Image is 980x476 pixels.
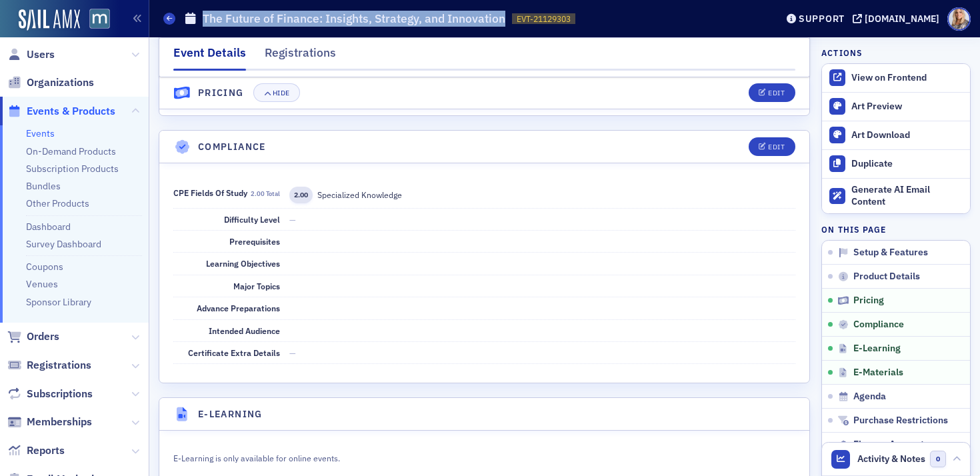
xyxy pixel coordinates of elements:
[80,9,110,31] a: View Homepage
[188,347,280,358] span: Certificate Extra Details
[821,47,863,59] h4: Actions
[7,358,91,373] a: Registrations
[768,90,785,97] div: Edit
[930,451,947,467] span: 0
[27,104,115,119] span: Events & Products
[853,14,944,23] button: [DOMAIN_NAME]
[27,443,65,458] span: Reports
[273,90,290,97] div: Hide
[173,449,621,464] div: E-Learning is only available for online events.
[173,187,280,198] span: CPE Fields of Study
[853,271,920,283] span: Product Details
[821,223,971,235] h4: On this page
[799,13,845,25] div: Support
[27,329,59,344] span: Orders
[7,47,55,62] a: Users
[265,44,336,69] div: Registrations
[822,121,970,149] a: Art Download
[853,247,928,259] span: Setup & Features
[853,295,884,307] span: Pricing
[857,452,925,466] span: Activity & Notes
[853,343,901,355] span: E-Learning
[289,214,296,225] span: —
[26,127,55,139] a: Events
[26,238,101,250] a: Survey Dashboard
[27,387,93,401] span: Subscriptions
[7,415,92,429] a: Memberships
[289,347,296,358] span: —
[768,143,785,151] div: Edit
[853,367,903,379] span: E-Materials
[253,84,300,103] button: Hide
[198,140,266,154] h4: Compliance
[865,13,939,25] div: [DOMAIN_NAME]
[19,9,80,31] img: SailAMX
[27,415,92,429] span: Memberships
[851,101,963,113] div: Art Preview
[853,319,904,331] span: Compliance
[198,86,244,100] h4: Pricing
[26,221,71,233] a: Dashboard
[7,443,65,458] a: Reports
[7,75,94,90] a: Organizations
[197,303,280,313] span: Advance Preparations
[251,189,280,198] span: 2.00 total
[749,84,795,103] button: Edit
[203,11,505,27] h1: The Future of Finance: Insights, Strategy, and Innovation
[822,93,970,121] a: Art Preview
[26,261,63,273] a: Coupons
[7,104,115,119] a: Events & Products
[7,329,59,344] a: Orders
[27,47,55,62] span: Users
[851,72,963,84] div: View on Frontend
[173,44,246,71] div: Event Details
[26,197,89,209] a: Other Products
[289,187,313,203] span: 2.00
[26,296,91,308] a: Sponsor Library
[26,180,61,192] a: Bundles
[26,145,116,157] a: On-Demand Products
[89,9,110,29] img: SailAMX
[822,64,970,92] a: View on Frontend
[229,236,280,247] span: Prerequisites
[7,387,93,401] a: Subscriptions
[822,149,970,178] button: Duplicate
[209,325,280,336] span: Intended Audience
[851,129,963,141] div: Art Download
[27,358,91,373] span: Registrations
[851,158,963,170] div: Duplicate
[947,7,971,31] span: Profile
[198,407,263,421] h4: E-Learning
[517,13,571,25] span: EVT-21129303
[233,281,280,291] span: Major Topics
[26,278,58,290] a: Venues
[853,391,886,403] span: Agenda
[853,439,924,451] span: Finance Account
[224,214,280,225] span: Difficulty Level
[27,75,94,90] span: Organizations
[822,178,970,214] button: Generate AI Email Content
[317,189,402,200] span: Specialized Knowledge
[853,415,948,427] span: Purchase Restrictions
[206,258,280,269] span: Learning Objectives
[851,184,963,207] div: Generate AI Email Content
[26,163,119,175] a: Subscription Products
[749,137,795,156] button: Edit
